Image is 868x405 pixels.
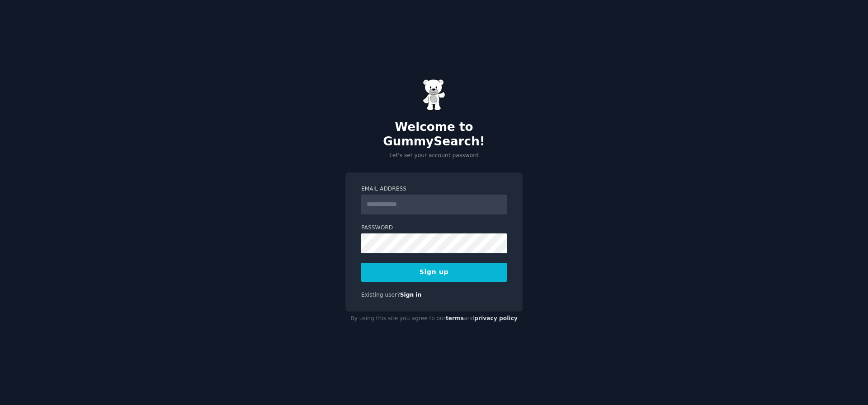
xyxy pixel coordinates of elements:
[345,120,523,149] h2: Welcome to GummySearch!
[400,292,422,298] a: Sign in
[345,152,523,160] p: Let's set your account password
[345,312,523,326] div: By using this site you agree to our and
[446,315,464,321] a: terms
[361,263,507,282] button: Sign up
[474,315,518,321] a: privacy policy
[361,224,507,232] label: Password
[361,185,507,193] label: Email Address
[361,292,400,298] span: Existing user?
[423,79,445,111] img: Gummy Bear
